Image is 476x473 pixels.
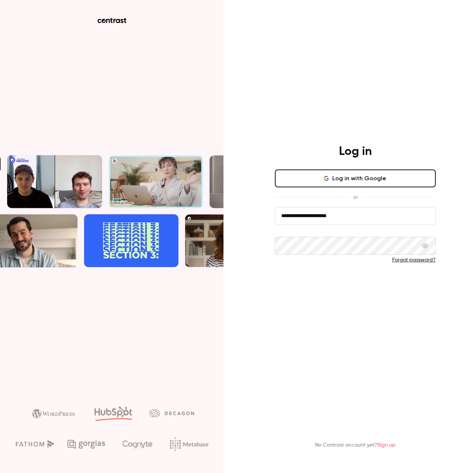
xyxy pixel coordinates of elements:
img: decagon [149,409,194,417]
a: Sign up [377,442,396,448]
button: Log in with Google [275,169,436,187]
a: Forgot password? [392,257,436,263]
span: or [349,193,362,201]
p: No Contrast account yet? [315,441,396,449]
h4: Log in [339,144,372,159]
button: Log in [275,276,436,293]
